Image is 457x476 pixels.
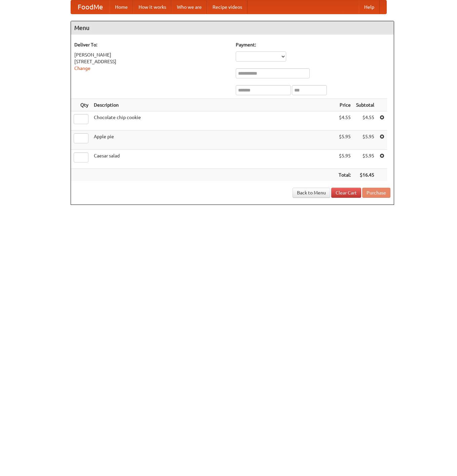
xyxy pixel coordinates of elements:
[74,66,90,71] a: Change
[71,99,91,111] th: Qty
[207,0,247,14] a: Recipe videos
[336,99,353,111] th: Price
[353,150,377,169] td: $5.95
[336,131,353,150] td: $5.95
[91,131,336,150] td: Apple pie
[353,131,377,150] td: $5.95
[336,111,353,131] td: $4.55
[362,188,390,198] button: Purchase
[74,41,229,48] h5: Deliver To:
[331,188,361,198] a: Clear Cart
[110,0,133,14] a: Home
[353,99,377,111] th: Subtotal
[236,41,390,48] h5: Payment:
[336,150,353,169] td: $5.95
[133,0,172,14] a: How it works
[74,51,229,58] div: [PERSON_NAME]
[71,0,110,14] a: FoodMe
[293,188,330,198] a: Back to Menu
[74,58,229,65] div: [STREET_ADDRESS]
[353,111,377,131] td: $4.55
[336,169,353,181] th: Total:
[172,0,207,14] a: Who we are
[91,99,336,111] th: Description
[71,21,394,35] h4: Menu
[359,0,380,14] a: Help
[91,111,336,131] td: Chocolate chip cookie
[91,150,336,169] td: Caesar salad
[353,169,377,181] th: $16.45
